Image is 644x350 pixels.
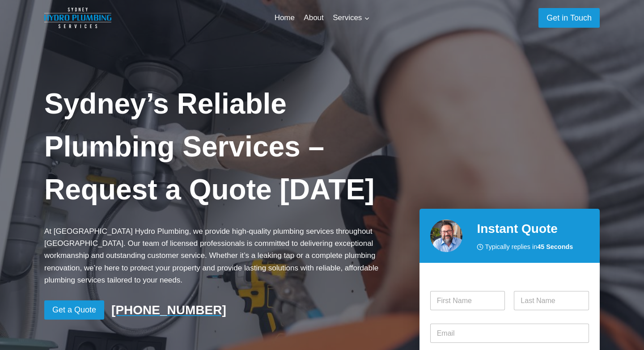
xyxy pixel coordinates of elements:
a: Services [328,7,374,29]
span: Typically replies in [485,242,573,252]
h2: Instant Quote [477,219,589,238]
p: At [GEOGRAPHIC_DATA] Hydro Plumbing, we provide high-quality plumbing services throughout [GEOGRA... [44,225,405,286]
input: Last Name [514,291,589,310]
a: Home [270,7,299,29]
input: First Name [430,291,505,310]
span: Services [333,12,369,24]
a: [PHONE_NUMBER] [111,301,226,320]
a: Get a Quote [44,300,104,320]
a: Get in Touch [538,8,600,27]
img: Sydney Hydro Plumbing Logo [44,8,111,28]
span: Get a Quote [52,304,96,316]
nav: Primary Navigation [270,7,374,29]
h1: Sydney’s Reliable Plumbing Services – Request a Quote [DATE] [44,82,405,211]
input: Email [430,324,589,343]
strong: 45 Seconds [537,243,573,250]
a: About [299,7,328,29]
